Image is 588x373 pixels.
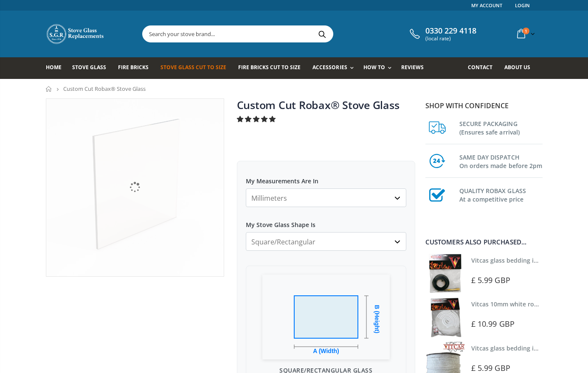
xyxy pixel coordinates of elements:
[46,86,52,92] a: Home
[401,64,424,71] span: Reviews
[72,57,113,79] a: Stove Glass
[238,64,301,71] span: Fire Bricks Cut To Size
[118,57,155,79] a: Fire Bricks
[471,363,510,373] span: £ 5.99 GBP
[363,57,396,79] a: How To
[504,64,530,71] span: About us
[459,185,543,204] h3: QUALITY ROBAX GLASS At a competitive price
[46,64,62,71] span: Home
[262,275,390,359] img: Glass Shape Preview
[160,64,226,71] span: Stove Glass Cut To Size
[425,297,465,337] img: Vitcas white rope, glue and gloves kit 10mm
[471,319,515,329] span: £ 10.99 GBP
[160,57,233,79] a: Stove Glass Cut To Size
[471,275,510,285] span: £ 5.99 GBP
[238,57,307,79] a: Fire Bricks Cut To Size
[425,26,476,36] span: 0330 229 4118
[425,36,476,42] span: (local rate)
[401,57,430,79] a: Reviews
[523,28,529,34] span: 1
[46,23,105,45] img: Stove Glass Replacement
[246,213,406,229] label: My Stove Glass Shape Is
[313,26,332,42] button: Search
[408,26,476,42] a: 0330 229 4118 (local rate)
[425,254,465,293] img: Vitcas stove glass bedding in tape
[63,85,146,93] span: Custom Cut Robax® Stove Glass
[246,170,406,185] label: My Measurements Are In
[468,64,492,71] span: Contact
[468,57,499,79] a: Contact
[118,64,149,71] span: Fire Bricks
[363,64,385,71] span: How To
[237,115,277,123] span: 4.94 stars
[312,57,357,79] a: Accessories
[143,26,428,42] input: Search your stove brand...
[425,239,543,245] div: Customers also purchased...
[237,98,400,112] a: Custom Cut Robax® Stove Glass
[72,64,106,71] span: Stove Glass
[459,151,543,170] h3: SAME DAY DISPATCH On orders made before 2pm
[514,25,537,42] a: 1
[425,101,543,111] p: Shop with confidence
[46,57,68,79] a: Home
[312,64,347,71] span: Accessories
[504,57,537,79] a: About us
[459,118,543,137] h3: SECURE PACKAGING (Ensures safe arrival)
